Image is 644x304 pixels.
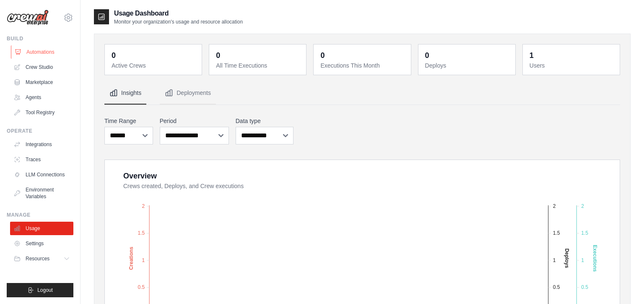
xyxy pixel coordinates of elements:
a: Integrations [10,138,73,151]
dt: Users [530,61,615,70]
a: Settings [10,237,73,250]
tspan: 0.5 [581,284,588,290]
text: Deploys [564,248,570,268]
div: 0 [425,50,429,61]
label: Data type [236,117,294,125]
a: Marketplace [10,76,73,89]
a: LLM Connections [10,168,73,181]
dt: Crews created, Deploys, and Crew executions [123,182,610,190]
tspan: 1.5 [581,230,588,236]
a: Environment Variables [10,183,73,203]
tspan: 2 [581,203,584,209]
div: 1 [530,50,534,61]
div: Overview [123,170,157,182]
a: Traces [10,153,73,166]
div: Operate [7,128,73,134]
span: Resources [26,255,49,262]
button: Resources [10,252,73,265]
tspan: 0.5 [553,284,560,290]
a: Tool Registry [10,106,73,119]
tspan: 2 [553,203,556,209]
p: Monitor your organization's usage and resource allocation [114,18,243,25]
div: Build [7,35,73,42]
div: 0 [216,50,220,61]
label: Time Range [104,117,153,125]
dt: Deploys [425,61,510,70]
img: Logo [7,10,49,26]
tspan: 0.5 [138,284,145,290]
tspan: 1 [142,257,145,263]
button: Logout [7,283,73,297]
dt: All Time Executions [216,61,301,70]
tspan: 1.5 [553,230,560,236]
a: Agents [10,91,73,104]
div: 0 [320,50,325,61]
text: Executions [592,245,598,272]
dt: Active Crews [112,61,197,70]
div: Manage [7,212,73,218]
tspan: 1.5 [138,230,145,236]
a: Usage [10,222,73,235]
span: Logout [37,287,53,294]
a: Crew Studio [10,60,73,74]
div: 0 [112,50,116,61]
tspan: 2 [142,203,145,209]
h2: Usage Dashboard [114,8,243,18]
a: Automations [11,45,74,59]
button: Deployments [160,82,216,105]
nav: Tabs [104,82,620,105]
button: Insights [104,82,146,105]
tspan: 1 [553,257,556,263]
text: Creations [128,246,134,270]
tspan: 1 [581,257,584,263]
label: Period [160,117,229,125]
dt: Executions This Month [320,61,405,70]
